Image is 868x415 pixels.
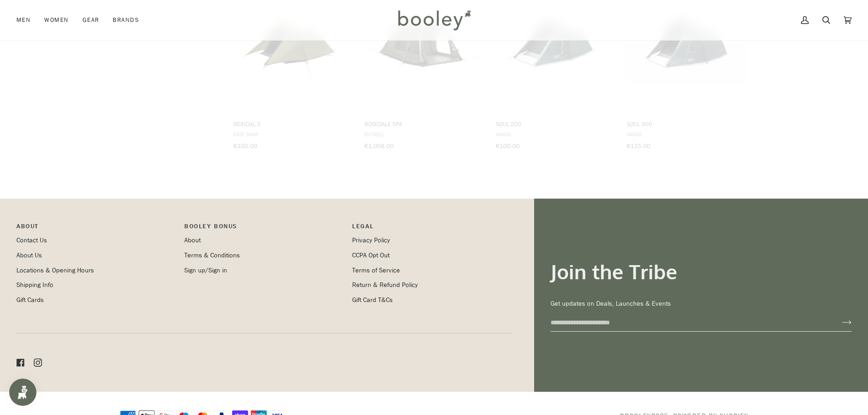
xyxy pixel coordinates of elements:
[44,15,68,25] span: Women
[551,259,852,284] h3: Join the Tribe
[352,221,511,236] p: Pipeline_Footer Sub
[184,266,227,275] a: Sign up/Sign in
[827,315,852,330] button: Join
[352,266,400,275] a: Terms of Service
[16,296,44,304] a: Gift Cards
[16,281,53,289] a: Shipping Info
[16,266,94,275] a: Locations & Opening Hours
[113,15,139,25] span: Brands
[9,379,36,406] iframe: Button to open loyalty program pop-up
[83,15,99,25] span: Gear
[352,251,390,260] a: CCPA Opt Out
[394,7,474,33] img: Booley
[551,314,827,331] input: your-email@example.com
[551,299,852,309] p: Get updates on Deals, Launches & Events
[184,251,240,260] a: Terms & Conditions
[184,236,201,245] a: About
[352,296,393,304] a: Gift Card T&Cs
[184,221,343,236] p: Booley Bonus
[352,236,390,245] a: Privacy Policy
[16,221,175,236] p: Pipeline_Footer Main
[352,281,418,289] a: Return & Refund Policy
[16,236,47,245] a: Contact Us
[16,15,31,25] span: Men
[16,251,42,260] a: About Us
